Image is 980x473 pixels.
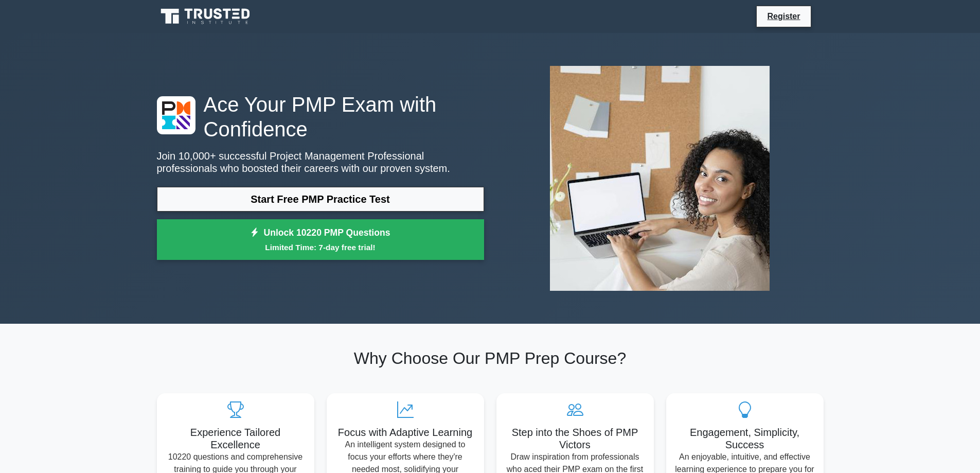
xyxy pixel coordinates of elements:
[157,187,484,212] a: Start Free PMP Practice Test
[761,10,806,23] a: Register
[674,426,815,451] h5: Engagement, Simplicity, Success
[335,426,476,439] h5: Focus with Adaptive Learning
[157,150,484,174] p: Join 10,000+ successful Project Management Professional professionals who boosted their careers w...
[505,426,646,451] h5: Step into the Shoes of PMP Victors
[170,241,471,253] small: Limited Time: 7-day free trial!
[165,426,306,451] h5: Experience Tailored Excellence
[157,348,824,368] h2: Why Choose Our PMP Prep Course?
[157,219,484,260] a: Unlock 10220 PMP QuestionsLimited Time: 7-day free trial!
[157,92,484,142] h1: Ace Your PMP Exam with Confidence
